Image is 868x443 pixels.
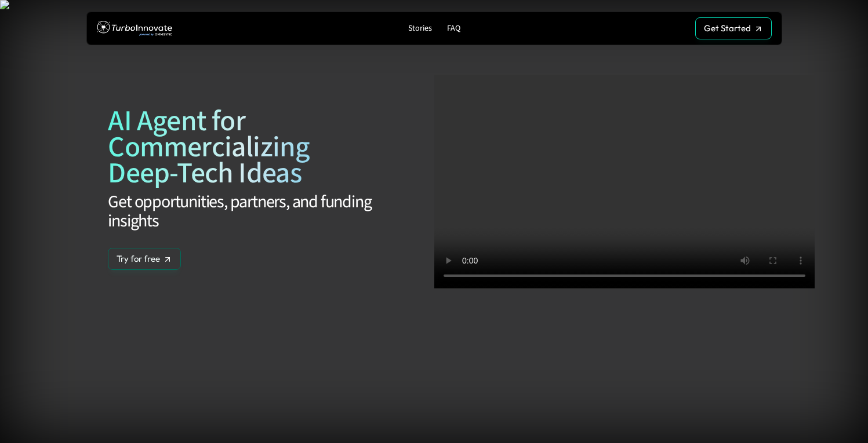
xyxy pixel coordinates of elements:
[695,17,772,39] a: Get Started
[404,21,437,36] a: Stories
[408,24,432,34] p: Stories
[97,18,172,39] img: TurboInnovate Logo
[442,21,465,36] a: FAQ
[447,24,460,34] p: FAQ
[704,23,751,34] p: Get Started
